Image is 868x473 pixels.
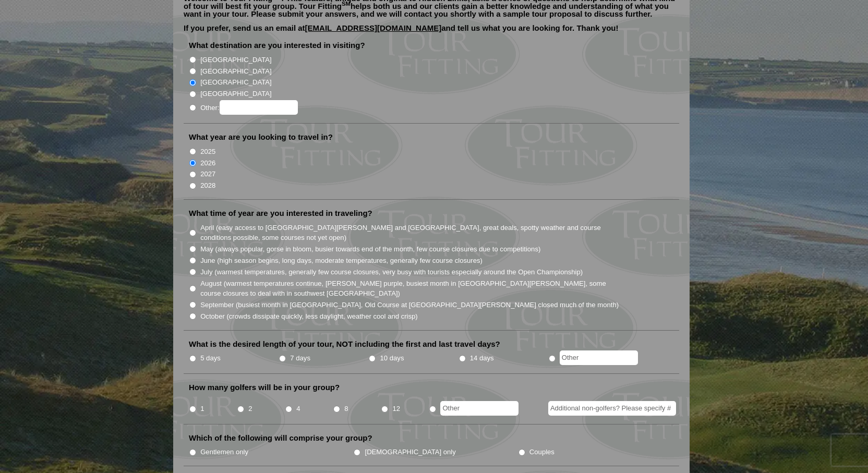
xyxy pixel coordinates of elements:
[344,404,348,414] label: 8
[220,100,298,115] input: Other:
[189,433,372,443] label: Which of the following will comprise your group?
[200,404,204,414] label: 1
[200,311,418,322] label: October (crowds dissipate quickly, less daylight, weather cool and crisp)
[200,180,215,191] label: 2028
[560,350,638,365] input: Other
[200,169,215,179] label: 2027
[189,132,333,142] label: What year are you looking to travel in?
[189,382,340,393] label: How many golfers will be in your group?
[200,256,483,266] label: June (high season begins, long days, moderate temperatures, generally few course closures)
[290,353,310,363] label: 7 days
[548,401,676,416] input: Additional non-golfers? Please specify #
[200,353,221,363] label: 5 days
[296,404,300,414] label: 4
[200,244,540,254] label: May (always popular, gorse in bloom, busier towards end of the month, few course closures due to ...
[189,208,372,219] label: What time of year are you interested in traveling?
[342,1,351,7] sup: SM
[200,267,583,277] label: July (warmest temperatures, generally few course closures, very busy with tourists especially aro...
[189,339,500,349] label: What is the desired length of your tour, NOT including the first and last travel days?
[200,77,271,88] label: [GEOGRAPHIC_DATA]
[392,404,400,414] label: 12
[184,24,679,40] p: If you prefer, send us an email at and tell us what you are looking for. Thank you!
[200,55,271,65] label: [GEOGRAPHIC_DATA]
[200,158,215,168] label: 2026
[200,447,248,457] label: Gentlemen only
[200,223,620,243] label: April (easy access to [GEOGRAPHIC_DATA][PERSON_NAME] and [GEOGRAPHIC_DATA], great deals, spotty w...
[189,40,365,51] label: What destination are you interested in visiting?
[200,147,215,157] label: 2025
[380,353,404,363] label: 10 days
[529,447,554,457] label: Couples
[440,401,519,416] input: Other
[365,447,456,457] label: [DEMOGRAPHIC_DATA] only
[200,89,271,99] label: [GEOGRAPHIC_DATA]
[200,300,619,310] label: September (busiest month in [GEOGRAPHIC_DATA], Old Course at [GEOGRAPHIC_DATA][PERSON_NAME] close...
[200,66,271,77] label: [GEOGRAPHIC_DATA]
[305,23,442,32] a: [EMAIL_ADDRESS][DOMAIN_NAME]
[470,353,494,363] label: 14 days
[200,278,620,299] label: August (warmest temperatures continue, [PERSON_NAME] purple, busiest month in [GEOGRAPHIC_DATA][P...
[200,100,297,115] label: Other:
[248,404,252,414] label: 2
